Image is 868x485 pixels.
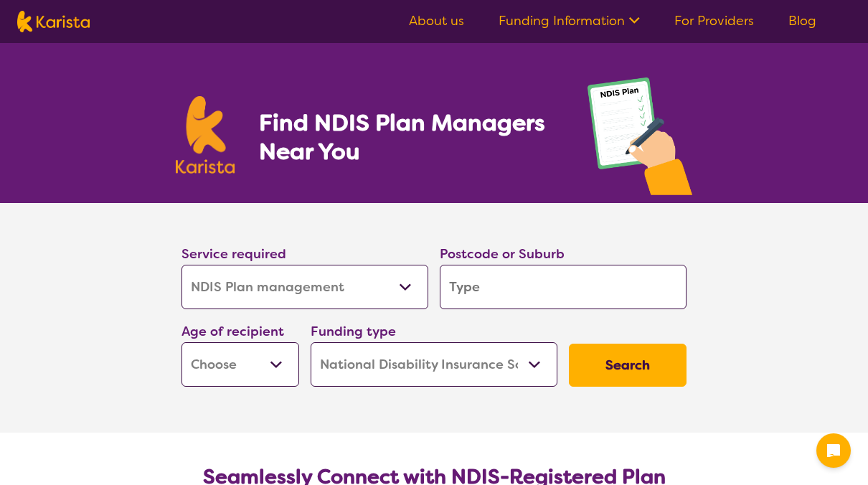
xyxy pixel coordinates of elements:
[440,265,687,309] input: Type
[181,323,284,340] label: Age of recipient
[311,323,396,340] label: Funding type
[588,77,692,203] img: plan-management
[674,12,754,29] a: For Providers
[569,344,687,387] button: Search
[259,108,559,166] h1: Find NDIS Plan Managers Near You
[788,12,816,29] a: Blog
[181,245,286,263] label: Service required
[17,11,90,32] img: Karista logo
[440,245,565,263] label: Postcode or Suburb
[176,96,235,174] img: Karista logo
[499,12,640,29] a: Funding Information
[409,12,464,29] a: About us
